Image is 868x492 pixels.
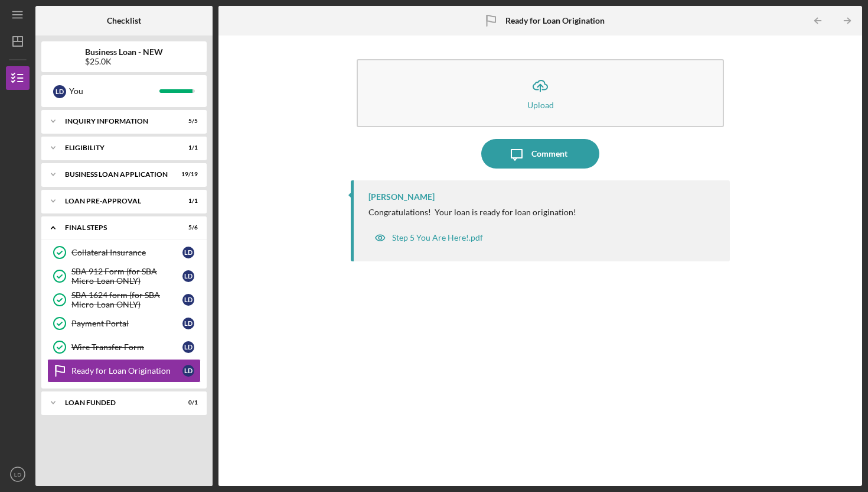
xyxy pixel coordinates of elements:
div: 19 / 19 [177,171,198,178]
div: Wire Transfer Form [71,342,182,352]
div: You [69,81,159,101]
button: Step 5 You Are Here!.pdf [368,226,489,250]
b: Ready for Loan Origination [505,16,605,25]
div: FINAL STEPS [65,224,168,231]
div: Step 5 You Are Here!.pdf [392,233,483,242]
div: ELIGIBILITY [65,144,168,151]
div: $25.0K [85,57,163,66]
div: BUSINESS LOAN APPLICATION [65,171,168,178]
a: SBA 1624 form (for SBA Micro-Loan ONLY)LD [47,288,201,312]
div: 1 / 1 [177,144,198,151]
button: Comment [481,139,599,169]
button: Upload [357,59,724,127]
button: LD [6,462,30,486]
div: 1 / 1 [177,198,198,205]
a: Wire Transfer FormLD [47,335,201,359]
div: Ready for Loan Origination [71,366,182,376]
text: LD [14,471,21,478]
a: Payment PortalLD [47,312,201,335]
a: SBA 912 Form (for SBA Micro-Loan ONLY)LD [47,264,201,288]
div: Congratulations! Your loan is ready for loan origination! [368,208,576,217]
div: Collateral Insurance [71,248,182,257]
a: Ready for Loan OriginationLD [47,359,201,383]
a: Collateral InsuranceLD [47,241,201,264]
div: Upload [527,101,554,109]
div: 5 / 6 [177,224,198,231]
div: SBA 1624 form (for SBA Micro-Loan ONLY) [71,290,182,309]
div: L D [182,341,194,353]
div: L D [182,270,194,282]
div: L D [182,294,194,306]
div: Comment [531,139,567,169]
div: 0 / 1 [177,399,198,406]
b: Business Loan - NEW [85,47,163,57]
div: L D [182,318,194,329]
div: Payment Portal [71,319,182,328]
div: SBA 912 Form (for SBA Micro-Loan ONLY) [71,267,182,286]
div: L D [53,85,66,98]
div: 5 / 5 [177,118,198,125]
b: Checklist [107,16,141,25]
div: LOAN PRE-APPROVAL [65,198,168,205]
div: LOAN FUNDED [65,399,168,406]
div: L D [182,247,194,258]
div: [PERSON_NAME] [368,192,435,202]
div: L D [182,365,194,377]
div: INQUIRY INFORMATION [65,118,168,125]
